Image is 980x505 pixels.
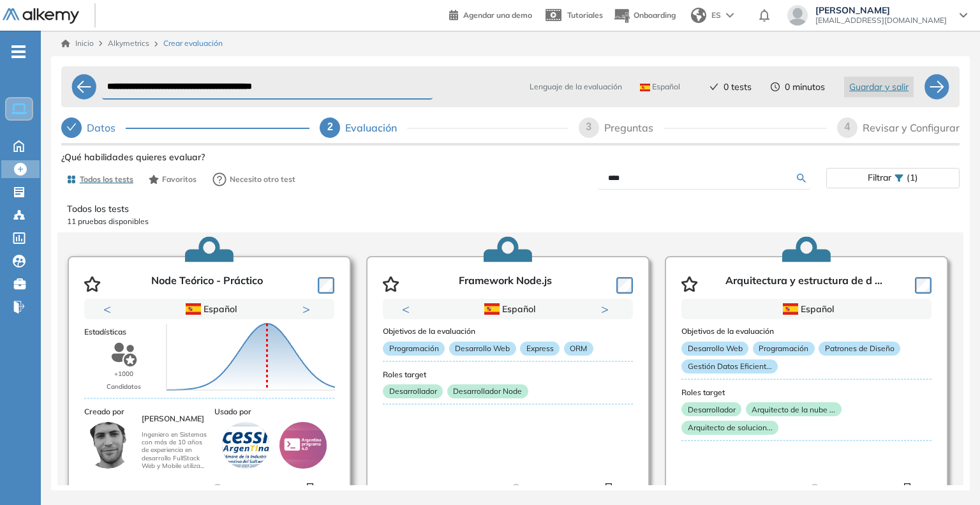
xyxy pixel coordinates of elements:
[863,117,960,138] div: Revisar y Configurar
[222,421,269,469] img: company-logo
[320,117,568,138] div: 2Evaluación
[845,121,850,132] span: 4
[449,6,532,22] a: Agendar una demo
[383,327,633,336] h3: Objetivos de la evaluación
[61,38,94,49] a: Inicio
[151,275,263,294] p: Node Teórico - Práctico
[11,50,26,53] i: -
[84,327,334,336] h3: Estadísticas
[681,421,778,435] p: Arquitecto de solucion...
[681,327,932,336] h3: Objetivos de la evaluación
[907,169,918,187] span: (1)
[449,342,516,356] p: Desarrollo Web
[61,117,309,138] div: Datos
[383,384,443,398] p: Desarrollador
[3,8,79,24] img: Logo
[61,151,205,164] span: ¿Qué habilidades quieres evaluar?
[711,10,721,21] span: ES
[724,80,752,94] span: 0 tests
[640,84,650,91] img: ESP
[837,117,960,138] div: 4Revisar y Configurar
[819,342,900,356] p: Patrones de Diseño
[345,117,407,138] div: Evaluación
[844,77,914,97] button: Guardar y salir
[604,117,664,138] div: Preguntas
[681,342,748,356] p: Desarrollo Web
[142,431,209,476] p: Ingeniero en Sistemas con más de 10 años de experiencia en desarrollo FullStack Web y Mobile util...
[493,319,508,321] button: 1
[383,370,633,379] h3: Roles target
[726,13,734,18] img: arrow
[428,302,588,316] div: Español
[484,303,500,315] img: ESP
[103,303,116,315] button: Previous
[753,342,815,356] p: Programación
[214,319,225,321] button: 2
[327,121,333,132] span: 2
[815,5,947,15] span: [PERSON_NAME]
[130,302,290,316] div: Español
[163,38,223,49] span: Crear evaluación
[230,174,295,185] span: Necesito otro test
[144,169,202,190] button: Favoritos
[634,10,676,20] span: Onboarding
[691,8,706,23] img: world
[383,342,445,356] p: Programación
[783,303,798,315] img: ESP
[207,167,301,192] button: Necesito otro test
[727,302,887,316] div: Español
[279,421,327,469] img: company-logo
[66,122,77,132] span: check
[564,342,593,356] p: ORM
[900,483,910,494] img: Format test logo
[194,319,209,321] button: 1
[567,10,603,20] span: Tutoriales
[142,414,209,426] h3: [PERSON_NAME]
[681,359,778,373] p: Gestión Datos Eficient...
[746,402,842,416] p: Arquitecto de la nube ...
[640,82,680,92] span: Español
[108,38,149,48] span: Alkymetrics
[815,15,947,26] span: [EMAIL_ADDRESS][DOMAIN_NAME]
[526,482,550,495] span: 20 min
[84,407,209,416] h3: Creado por
[459,275,552,294] p: Framework Node.js
[114,368,133,381] p: +1000
[849,80,909,94] span: Guardar y salir
[586,121,591,132] span: 3
[447,384,528,398] p: Desarrollador Node
[80,174,133,185] span: Todos los tests
[162,174,197,185] span: Favoritos
[868,169,891,187] span: Filtrar
[579,117,827,138] div: 3Preguntas
[613,2,676,29] button: Onboarding
[824,482,849,495] span: 10 min
[61,169,138,190] button: Todos los tests
[709,82,718,91] span: check
[463,10,532,20] span: Agendar una demo
[601,303,614,315] button: Next
[681,402,741,416] p: Desarrollador
[681,388,932,397] h3: Roles target
[415,482,460,495] span: 18 Preguntas
[713,482,759,495] span: 12 Preguntas
[84,421,131,469] img: author-avatar
[530,81,622,93] span: Lenguaje de la evaluación
[402,303,415,315] button: Previous
[67,216,954,227] p: 11 pruebas disponibles
[725,275,882,294] p: Arquitectura y estructura de d ...
[303,483,313,494] img: Format test logo
[67,202,954,216] p: Todos los tests
[513,319,523,321] button: 2
[87,117,126,138] div: Datos
[771,82,780,91] span: clock-circle
[107,380,141,393] p: Candidatos
[520,342,560,356] p: Express
[785,80,825,94] span: 0 minutos
[602,483,612,494] img: Format test logo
